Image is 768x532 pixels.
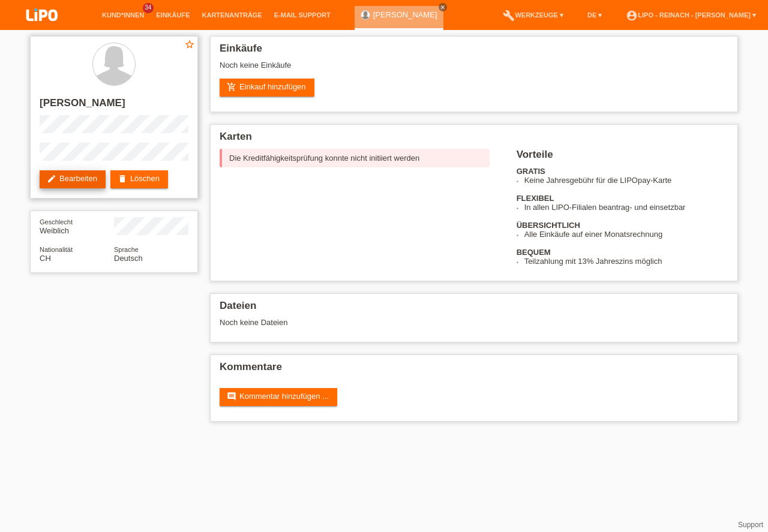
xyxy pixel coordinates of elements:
[220,131,728,149] h2: Karten
[268,11,337,19] a: E-Mail Support
[626,10,638,22] i: account_circle
[439,3,447,11] a: close
[220,43,728,61] h2: Einkäufe
[40,97,188,115] h2: [PERSON_NAME]
[620,11,762,19] a: account_circleLIPO - Reinach - [PERSON_NAME] ▾
[220,318,586,327] div: Noch keine Dateien
[220,61,728,79] div: Noch keine Einkäufe
[110,170,168,188] a: deleteLöschen
[12,25,72,34] a: LIPO pay
[40,170,106,188] a: editBearbeiten
[524,176,728,185] li: Keine Jahresgebühr für die LIPOpay-Karte
[581,11,608,19] a: DE ▾
[227,392,236,401] i: comment
[114,246,139,253] span: Sprache
[184,39,195,52] a: star_border
[220,300,728,318] h2: Dateien
[47,174,56,184] i: edit
[517,167,545,176] b: GRATIS
[114,254,143,263] span: Deutsch
[220,79,314,97] a: add_shopping_cartEinkauf hinzufügen
[220,361,728,379] h2: Kommentare
[196,11,268,19] a: Kartenanträge
[40,217,114,235] div: Weiblich
[497,11,569,19] a: buildWerkzeuge ▾
[220,149,490,167] div: Die Kreditfähigkeitsprüfung konnte nicht initiiert werden
[517,248,551,257] b: BEQUEM
[184,39,195,50] i: star_border
[524,257,728,266] li: Teilzahlung mit 13% Jahreszins möglich
[517,149,728,167] h2: Vorteile
[517,194,554,203] b: FLEXIBEL
[227,82,236,92] i: add_shopping_cart
[40,218,73,226] span: Geschlecht
[40,246,73,253] span: Nationalität
[220,388,337,406] a: commentKommentar hinzufügen ...
[96,11,150,19] a: Kund*innen
[373,10,437,19] a: [PERSON_NAME]
[118,174,127,184] i: delete
[524,203,728,212] li: In allen LIPO-Filialen beantrag- und einsetzbar
[143,3,154,13] span: 34
[738,521,763,529] a: Support
[503,10,515,22] i: build
[150,11,196,19] a: Einkäufe
[440,4,446,10] i: close
[517,221,580,230] b: ÜBERSICHTLICH
[524,230,728,239] li: Alle Einkäufe auf einer Monatsrechnung
[40,254,51,263] span: Schweiz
